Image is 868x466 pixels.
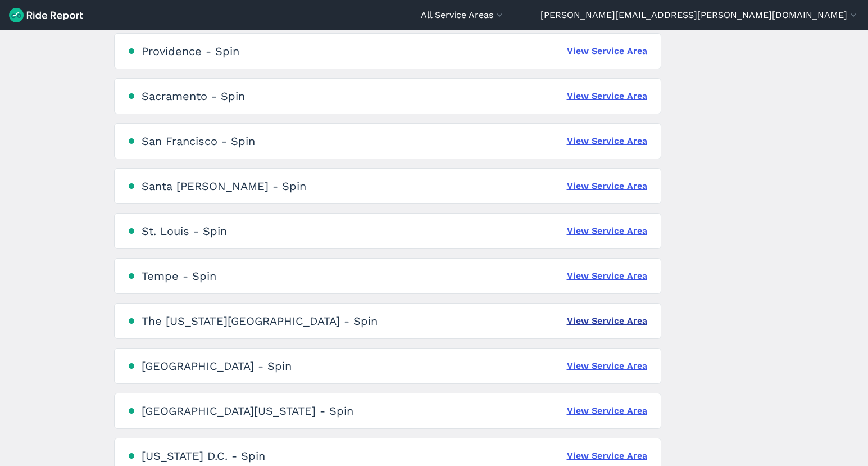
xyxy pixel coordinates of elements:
[142,134,255,148] div: San Francisco - Spin
[142,44,239,58] div: Providence - Spin
[142,404,353,418] div: [GEOGRAPHIC_DATA][US_STATE] - Spin
[421,8,505,22] button: All Service Areas
[142,224,227,238] div: St. Louis - Spin
[567,314,647,328] a: View Service Area
[142,449,265,463] div: [US_STATE] D.C. - Spin
[567,134,647,148] a: View Service Area
[9,8,83,22] img: Ride Report
[567,44,647,58] a: View Service Area
[142,314,378,328] div: The [US_STATE][GEOGRAPHIC_DATA] - Spin
[142,89,245,103] div: Sacramento - Spin
[567,224,647,238] a: View Service Area
[142,179,306,193] div: Santa [PERSON_NAME] - Spin
[567,269,647,283] a: View Service Area
[142,359,292,373] div: [GEOGRAPHIC_DATA] - Spin
[567,179,647,193] a: View Service Area
[540,8,859,22] button: [PERSON_NAME][EMAIL_ADDRESS][PERSON_NAME][DOMAIN_NAME]
[567,359,647,373] a: View Service Area
[567,89,647,103] a: View Service Area
[142,269,216,283] div: Tempe - Spin
[567,449,647,463] a: View Service Area
[567,404,647,418] a: View Service Area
